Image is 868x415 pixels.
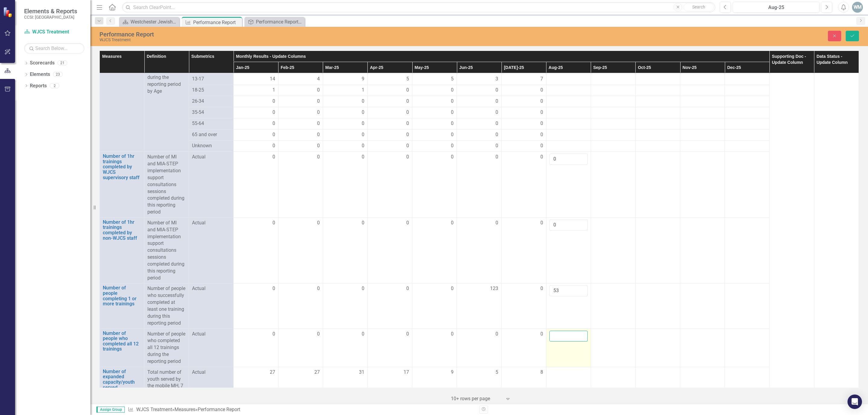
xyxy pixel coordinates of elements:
[406,154,409,161] span: 0
[540,369,543,376] span: 8
[733,2,819,13] button: Aug-25
[99,38,532,42] div: WJCS Treatment
[192,120,230,127] span: 55-64
[317,87,320,94] span: 0
[362,220,364,226] span: 0
[272,98,275,105] span: 0
[272,109,275,116] span: 0
[147,154,186,216] p: Number of MI and MIA-STEP implementation support consultations sessions completed during this rep...
[122,2,715,13] input: Search ClearPoint...
[540,131,543,138] span: 0
[96,407,125,413] span: Assign Group
[53,72,63,77] div: 23
[451,220,454,226] span: 0
[272,154,275,161] span: 0
[317,285,320,292] span: 0
[317,120,320,127] span: 0
[540,76,543,83] span: 7
[103,220,141,241] a: Number of 1hr trainings completed by non-WJCS staff
[406,142,409,149] span: 0
[192,109,230,116] span: 35-54
[362,154,364,161] span: 0
[192,285,230,292] span: Actual
[192,98,230,105] span: 26-34
[136,407,172,412] a: WJCS Treatment
[540,331,543,338] span: 0
[192,76,230,83] span: 13-17
[58,61,67,66] div: 21
[451,285,454,292] span: 0
[317,109,320,116] span: 0
[692,5,705,9] span: Search
[406,331,409,338] span: 0
[317,76,320,83] span: 4
[147,285,186,326] p: Number of people who successfully completed at least one training during this reporting period
[131,18,178,26] div: Westchester Jewish Community Svcs, Inc Landing Page
[495,87,498,94] span: 0
[270,369,275,376] span: 27
[848,395,862,409] div: Open Intercom Messenger
[451,142,454,149] span: 0
[317,331,320,338] span: 0
[406,220,409,226] span: 0
[495,76,498,83] span: 3
[540,120,543,127] span: 0
[192,220,230,226] span: Actual
[451,331,454,338] span: 0
[317,220,320,226] span: 0
[406,87,409,94] span: 0
[50,83,59,88] div: 2
[490,285,498,292] span: 123
[852,2,863,13] button: WM
[540,154,543,161] span: 0
[192,331,230,338] span: Actual
[272,285,275,292] span: 0
[121,18,178,26] a: Westchester Jewish Community Svcs, Inc Landing Page
[317,154,320,161] span: 0
[495,154,498,161] span: 0
[362,109,364,116] span: 0
[175,407,195,412] a: Measures
[147,53,186,95] p: The number of unduplicated clients seen during the reporting period by Age
[362,131,364,138] span: 0
[495,369,498,376] span: 5
[272,331,275,338] span: 0
[272,87,275,94] span: 1
[451,120,454,127] span: 0
[314,369,320,376] span: 27
[192,369,230,376] span: Actual
[362,142,364,149] span: 0
[30,60,55,67] a: Scorecards
[103,331,141,352] a: Number of people who completed all 12 trainings
[495,98,498,105] span: 0
[103,154,141,180] a: Number of 1hr trainings completed by WJCS supervisory staff
[192,131,230,138] span: 65 and over
[272,120,275,127] span: 0
[30,71,50,78] a: Elements
[362,120,364,127] span: 0
[451,76,454,83] span: 5
[406,285,409,292] span: 0
[270,76,275,83] span: 14
[192,154,230,161] span: Actual
[451,98,454,105] span: 0
[24,15,77,20] small: CCSI: [GEOGRAPHIC_DATA]
[495,109,498,116] span: 0
[24,8,77,15] span: Elements & Reports
[359,369,364,376] span: 31
[540,285,543,292] span: 0
[406,76,409,83] span: 5
[272,220,275,226] span: 0
[362,87,364,94] span: 1
[495,331,498,338] span: 0
[317,131,320,138] span: 0
[317,142,320,149] span: 0
[362,98,364,105] span: 0
[192,142,230,149] span: Unknown
[256,18,303,26] div: Performance Report Tracker
[272,131,275,138] span: 0
[540,109,543,116] span: 0
[540,220,543,226] span: 0
[684,3,714,11] button: Search
[30,83,47,89] a: Reports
